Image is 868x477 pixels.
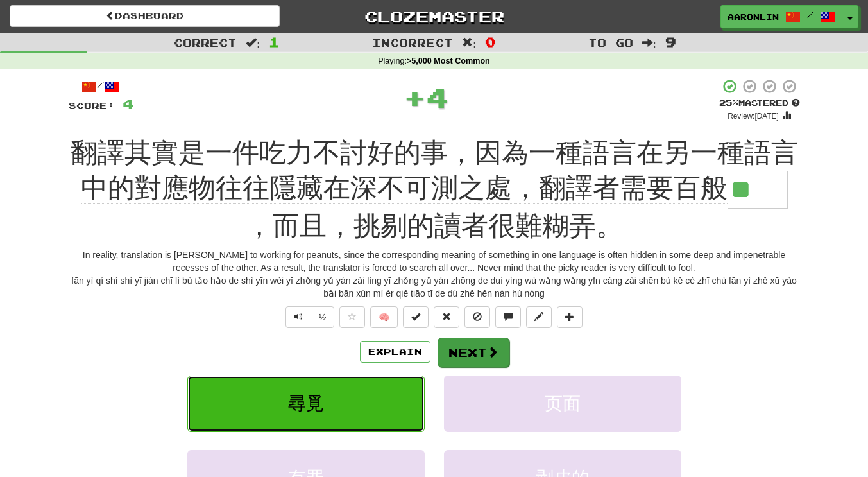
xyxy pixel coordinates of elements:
[588,36,633,49] span: To go
[403,306,429,328] button: Set this sentence to 100% Mastered (alt+m)
[285,306,311,328] button: Play sentence audio (ctl+space)
[370,306,398,328] button: 🧠
[187,376,425,431] button: 尋覓
[246,37,260,48] span: :
[246,211,623,241] span: ，而且，挑剔的讀者很難糊弄。
[404,78,426,117] span: +
[299,5,569,28] a: Clozemaster
[71,137,798,204] span: 翻譯其實是一件吃力不討好的事，因為一種語言在另一種語言中的對應物往往隱藏在深不可測之處，翻譯者需要百般
[720,5,842,28] a: AaronLin /
[123,96,133,112] span: 4
[665,34,676,49] span: 9
[444,376,681,431] button: 页面
[434,306,459,328] button: Reset to 0% Mastered (alt+r)
[174,36,237,49] span: Correct
[269,34,280,49] span: 1
[311,306,335,328] button: ½
[719,98,800,109] div: Mastered
[464,306,490,328] button: Ignore sentence (alt+i)
[545,394,581,413] span: 页面
[642,37,656,48] span: :
[462,37,476,48] span: :
[372,36,453,49] span: Incorrect
[557,306,583,328] button: Add to collection (alt+a)
[719,98,738,108] span: 25 %
[426,82,448,114] span: 4
[10,5,280,27] a: Dashboard
[69,100,115,111] span: Score:
[339,306,365,328] button: Favorite sentence (alt+f)
[407,56,490,65] strong: >5,000 Most Common
[69,274,800,300] div: fān yì qí shí shì yī jiàn chī lì bù tǎo hǎo de shì yīn wèi yī zhǒng yǔ yán zài lìng yī zhǒng yǔ y...
[438,338,509,367] button: Next
[360,341,430,363] button: Explain
[288,394,324,413] span: 尋覓
[69,248,800,274] div: In reality, translation is [PERSON_NAME] to working for peanuts, since the corresponding meaning ...
[283,306,335,328] div: Text-to-speech controls
[69,78,133,94] div: /
[485,34,496,49] span: 0
[526,306,552,328] button: Edit sentence (alt+d)
[807,10,813,19] span: /
[495,306,521,328] button: Discuss sentence (alt+u)
[728,11,779,22] span: AaronLin
[728,112,779,121] small: Review: [DATE]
